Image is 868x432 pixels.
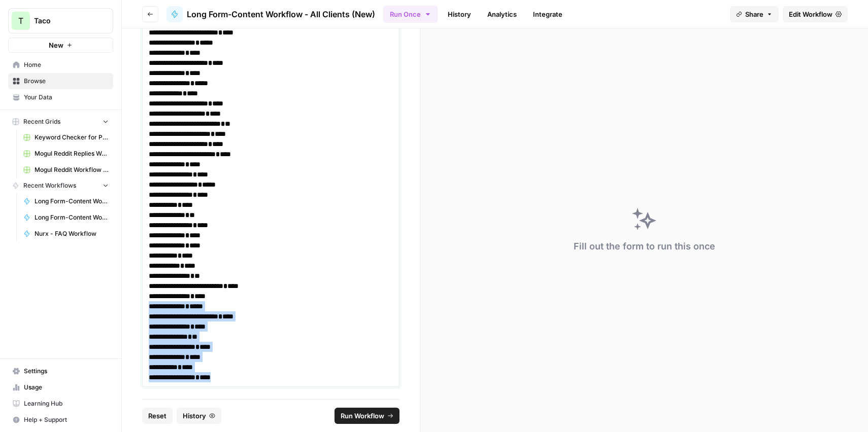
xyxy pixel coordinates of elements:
span: Share [745,9,763,19]
span: Learning Hub [24,399,109,408]
button: History [177,408,221,424]
button: Recent Grids [8,114,113,129]
div: Fill out the form to run this once [574,239,715,254]
span: Nurx - FAQ Workflow [35,229,109,238]
a: Edit Workflow [783,6,848,22]
button: Recent Workflows [8,178,113,193]
span: Recent Workflows [23,181,76,190]
a: Usage [8,379,113,395]
button: Reset [142,408,173,424]
button: Workspace: Taco [8,8,113,33]
a: Mogul Reddit Replies Workflow Grid [19,146,113,162]
span: History [183,411,206,421]
a: Keyword Checker for Pave Grid [19,129,113,146]
span: Long Form-Content Workflow - All Clients (New) [187,8,375,20]
span: T [18,15,23,27]
span: Mogul Reddit Workflow Grid (1) [35,165,109,174]
span: Long Form-Content Workflow - AI Clients (New) [35,213,109,222]
button: Run Once [383,6,438,23]
a: History [442,6,477,22]
a: Nurx - FAQ Workflow [19,226,113,242]
span: Help + Support [24,415,109,424]
span: Taco [34,16,95,26]
a: Home [8,57,113,73]
button: New [8,38,113,53]
button: Run Workflow [335,408,399,424]
a: Browse [8,73,113,89]
span: Long Form-Content Workflow - B2B Clients [35,197,109,206]
span: Settings [24,367,109,376]
span: Mogul Reddit Replies Workflow Grid [35,149,109,158]
a: Your Data [8,89,113,105]
span: Run Workflow [341,411,384,421]
a: Learning Hub [8,395,113,412]
button: Help + Support [8,412,113,428]
span: New [49,40,63,50]
a: Settings [8,363,113,379]
a: Long Form-Content Workflow - All Clients (New) [166,6,375,22]
a: Analytics [481,6,523,22]
span: Edit Workflow [789,9,832,19]
span: Your Data [24,93,109,102]
button: Share [730,6,779,22]
span: Reset [148,411,166,421]
a: Long Form-Content Workflow - AI Clients (New) [19,209,113,226]
span: Home [24,60,109,69]
a: Integrate [527,6,569,22]
span: Keyword Checker for Pave Grid [35,133,109,142]
a: Mogul Reddit Workflow Grid (1) [19,162,113,178]
span: Recent Grids [23,117,60,126]
span: Browse [24,77,109,86]
span: Usage [24,383,109,392]
a: Long Form-Content Workflow - B2B Clients [19,193,113,209]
